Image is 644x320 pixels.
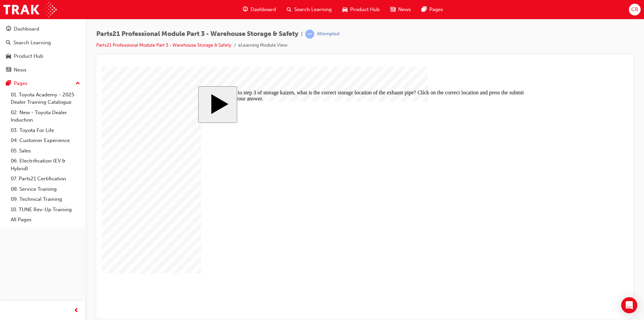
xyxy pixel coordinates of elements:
div: Parts 21 Cluster 3 Start Course [97,19,430,233]
div: News [14,66,26,74]
a: guage-iconDashboard [237,3,281,16]
span: Product Hub [350,6,380,13]
span: guage-icon [243,5,248,14]
a: 03. Toyota For Life [8,125,83,136]
span: guage-icon [6,26,11,32]
a: Product Hub [3,50,83,62]
span: search-icon [6,40,11,46]
span: pages-icon [6,81,11,87]
a: search-iconSearch Learning [281,3,337,16]
span: car-icon [6,53,11,59]
div: Attempted [317,31,339,37]
a: 08. Service Training [8,184,83,194]
a: 06. Electrification (EV & Hybrid) [8,156,83,174]
a: Parts21 Professional Module Part 3 - Warehouse Storage & Safety [96,42,231,48]
span: Pages [429,6,443,13]
button: CR [629,4,641,15]
a: Dashboard [3,23,83,35]
a: News [3,64,83,76]
a: pages-iconPages [416,3,448,16]
a: 05. Sales [8,146,83,156]
span: news-icon [6,67,11,73]
button: DashboardSearch LearningProduct HubNews [3,21,83,77]
button: Pages [3,77,83,90]
a: 02. New - Toyota Dealer Induction [8,107,83,125]
a: news-iconNews [385,3,416,16]
div: Open Intercom Messenger [621,297,637,313]
span: learningRecordVerb_ATTEMPT-icon [305,30,314,39]
span: | [301,30,303,38]
span: prev-icon [74,307,79,315]
li: eLearning Module View [238,42,287,49]
a: All Pages [8,215,83,225]
span: Dashboard [251,6,276,13]
span: news-icon [390,5,395,14]
span: News [398,6,411,13]
div: Dashboard [14,25,39,33]
span: Search Learning [294,6,332,13]
a: 09. Technical Training [8,194,83,204]
span: pages-icon [422,5,427,14]
a: 01. Toyota Academy - 2025 Dealer Training Catalogue [8,90,83,107]
span: up-icon [75,79,80,88]
span: search-icon [287,5,291,14]
div: Search Learning [13,39,51,47]
div: Product Hub [14,52,43,60]
a: 07. Parts21 Certification [8,174,83,184]
a: 10. TUNE Rev-Up Training [8,204,83,215]
div: Pages [14,80,28,87]
span: car-icon [342,5,347,14]
span: Parts21 Professional Module Part 3 - Warehouse Storage & Safety [96,30,299,38]
img: Trak [3,2,57,17]
a: car-iconProduct Hub [337,3,385,16]
button: Start [97,19,136,56]
span: CR [631,6,638,13]
a: 04. Customer Experience [8,135,83,146]
a: Search Learning [3,37,83,49]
